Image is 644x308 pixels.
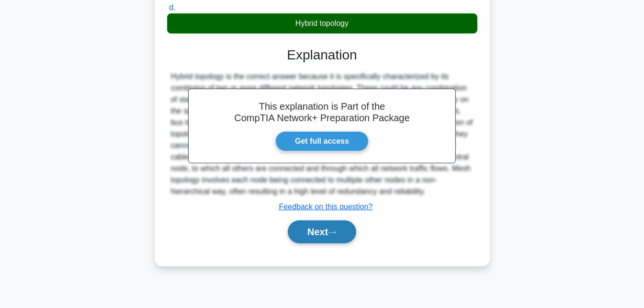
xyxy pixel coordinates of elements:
[288,220,356,243] button: Next
[167,13,477,34] div: Hybrid topology
[173,47,472,63] h3: Explanation
[171,71,474,197] div: Hybrid topology is the correct answer because it is specifically characterized by its combining o...
[275,131,369,151] a: Get full access
[279,203,373,211] a: Feedback on this question?
[169,3,175,11] span: d.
